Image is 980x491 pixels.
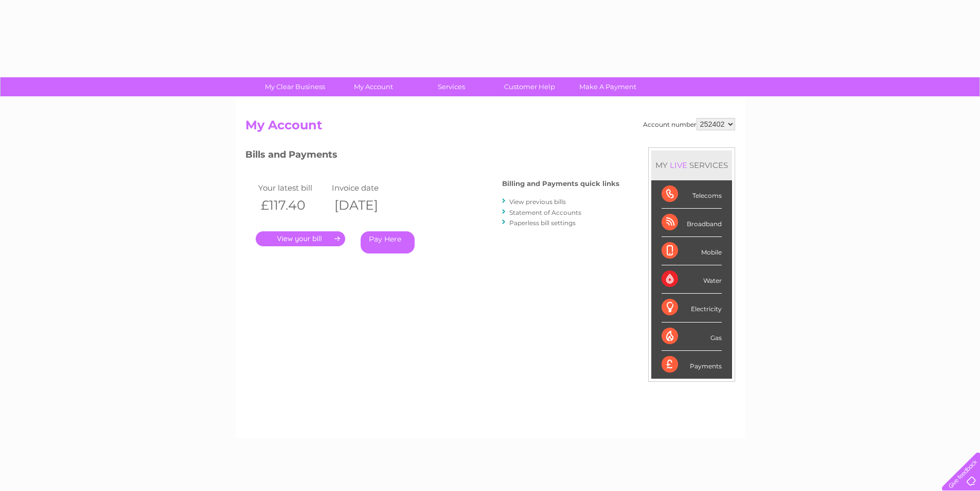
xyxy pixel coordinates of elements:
td: Your latest bill [256,181,330,195]
h3: Bills and Payments [245,147,619,165]
div: Gas [662,323,722,351]
div: Broadband [662,209,722,237]
a: Paperless bill settings [509,219,576,227]
a: Customer Help [487,77,572,96]
a: Make A Payment [565,77,650,96]
a: View previous bills [509,198,566,206]
div: Mobile [662,237,722,265]
div: Electricity [662,294,722,322]
a: My Account [331,77,416,96]
div: MY SERVICES [651,150,732,180]
th: [DATE] [329,195,403,216]
div: LIVE [668,160,689,170]
a: Services [409,77,494,96]
div: Telecoms [662,180,722,209]
div: Payments [662,351,722,379]
a: Pay Here [361,231,415,253]
a: Statement of Accounts [509,209,581,216]
h2: My Account [245,118,735,138]
h4: Billing and Payments quick links [502,180,619,188]
div: Account number [643,118,735,130]
th: £117.40 [256,195,330,216]
a: . [256,231,345,246]
td: Invoice date [329,181,403,195]
a: My Clear Business [253,77,337,96]
div: Water [662,265,722,294]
